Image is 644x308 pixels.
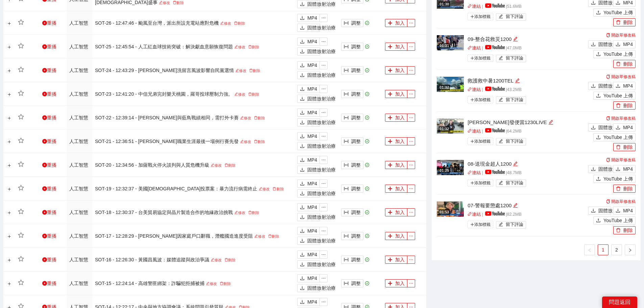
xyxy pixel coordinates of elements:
font: MP4 [307,86,317,92]
span: 刪除 [173,1,176,4]
button: 省略 [407,161,415,169]
button: 省略 [319,61,328,69]
font: 調整 [351,115,361,120]
button: 加加入 [385,185,407,193]
button: 下載固體放射治療 [588,40,611,48]
span: 加 [388,186,392,192]
span: 加 [388,163,392,168]
span: 下載 [300,63,305,68]
button: 展開行 [7,21,12,26]
font: 連結 [472,129,481,134]
font: 刪除 [258,140,265,144]
span: 下載 [616,167,620,172]
button: 下載固體放射治療 [297,24,320,32]
div: 編輯 [515,77,520,85]
span: 列寬 [344,92,349,97]
span: 省略 [320,134,327,139]
img: yt_logo_rgb_light.a676ea31.png [485,87,505,91]
font: 刪除 [228,163,236,167]
font: 開啟草修改稿 [611,116,636,121]
font: 刪除 [252,45,259,49]
span: 下載 [300,134,305,139]
font: 刪除 [623,61,633,67]
span: 編輯 [499,181,503,186]
span: 下載 [300,110,305,116]
img: yt_logo_rgb_light.a676ea31.png [485,128,505,133]
span: 加 [388,44,392,50]
button: 刪除刪除 [613,18,636,26]
font: 固體放射治療 [307,96,336,101]
button: 下載固體放射治療 [297,118,320,126]
font: MP4 [307,39,317,44]
font: 開啟草修改稿 [611,33,636,38]
span: 下載 [300,167,305,173]
font: 開啟草修改稿 [611,158,636,162]
span: 列寬 [344,44,349,50]
button: 省略 [319,156,328,164]
font: MP4 [623,83,633,89]
font: YouTube 上傳 [603,93,633,98]
a: 關聯連結 [468,46,481,50]
span: 關聯 [468,4,472,8]
button: 展開行 [7,44,12,50]
font: 重播 [47,186,56,191]
button: 編輯留下評論 [496,138,526,145]
font: 加入 [395,139,405,144]
font: 調整 [351,139,361,144]
button: 省略 [319,38,328,46]
button: 省略 [407,90,415,98]
font: 01:30 [439,2,449,6]
font: 固體放射治療 [307,25,336,30]
a: 關聯連結 [468,87,481,92]
span: 省略 [320,63,327,68]
font: 連結 [472,4,481,9]
span: 遊戲圈 [42,139,47,144]
font: 刪除 [238,21,245,25]
span: 列寬 [344,186,349,192]
font: 修改 [238,92,245,96]
button: 加加入 [385,137,407,145]
span: 編輯 [240,116,244,120]
button: 省略 [319,14,328,22]
span: 下載 [300,73,305,78]
span: 刪除 [616,62,621,67]
button: 省略 [319,109,328,117]
button: 加加入 [385,66,407,74]
button: 下載固體放射治療 [297,166,320,174]
span: 下載 [616,84,620,89]
button: 展開行 [7,139,12,144]
button: 加加入 [385,19,407,27]
font: MP4 [623,42,633,47]
font: 留下評論 [506,14,523,19]
font: 刪除 [176,1,184,5]
font: 加入 [395,115,405,120]
span: 遊戲圈 [42,44,47,49]
button: 加加入 [385,161,407,169]
font: 留下評論 [506,56,523,61]
font: MP4 [307,134,317,139]
span: 下載 [300,87,305,92]
span: 省略 [320,181,327,186]
button: 下載MP4 [613,82,636,90]
button: 列寬調整 [341,66,363,74]
font: 連結 [472,46,481,50]
span: 複製 [606,75,610,79]
button: 下載固體放射治療 [588,165,611,173]
button: 下載MP4 [297,61,320,69]
span: 關聯 [468,170,472,175]
button: 下載MP4 [297,180,320,188]
span: 省略 [320,110,327,115]
span: 下載 [300,158,305,163]
span: 編輯 [234,92,238,96]
span: 省略 [407,115,415,120]
span: 上傳 [596,52,601,57]
button: 刪除刪除 [613,143,636,151]
font: 加入 [395,68,405,73]
font: YouTube 上傳 [603,176,633,182]
span: 刪除 [254,116,258,120]
span: 省略 [320,16,327,20]
button: 下載固體放射治療 [297,95,320,103]
font: 調整 [351,44,361,49]
span: 複製 [606,116,610,120]
span: 上傳 [596,10,601,16]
